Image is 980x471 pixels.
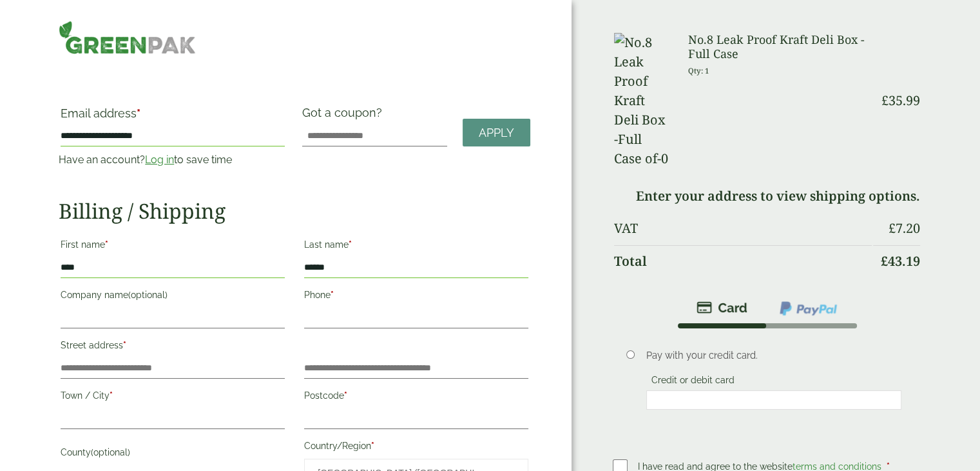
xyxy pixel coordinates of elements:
[778,300,838,317] img: ppcp-gateway.png
[614,181,920,212] td: Enter your address to view shipping options.
[61,108,285,126] label: Email address
[344,390,347,401] abbr: required
[371,441,374,451] abbr: required
[614,33,673,168] img: No.8 Leak Proof Kraft Deli Box -Full Case of-0
[145,154,174,166] a: Log in
[688,33,872,61] h3: No.8 Leak Proof Kraft Deli Box - Full Case
[304,386,528,408] label: Postcode
[331,290,334,300] abbr: required
[881,252,888,270] span: £
[91,447,130,457] span: (optional)
[61,386,285,408] label: Town / City
[304,286,528,308] label: Phone
[646,375,740,389] label: Credit or debit card
[105,239,108,250] abbr: required
[302,106,387,126] label: Got a coupon?
[889,219,896,237] span: £
[349,239,352,250] abbr: required
[123,340,126,350] abbr: required
[463,119,530,146] a: Apply
[61,235,285,257] label: First name
[889,219,920,237] bdi: 7.20
[128,290,168,300] span: (optional)
[688,66,709,75] small: Qty: 1
[646,348,901,363] p: Pay with your credit card.
[59,199,530,223] h2: Billing / Shipping
[304,235,528,257] label: Last name
[61,286,285,308] label: Company name
[110,390,113,401] abbr: required
[881,252,920,270] bdi: 43.19
[614,245,872,277] th: Total
[881,92,920,109] bdi: 35.99
[614,213,872,244] th: VAT
[479,126,514,140] span: Apply
[59,21,195,54] img: GreenPak Supplies
[304,437,528,459] label: Country/Region
[61,443,285,465] label: County
[61,336,285,358] label: Street address
[59,152,287,168] p: Have an account? to save time
[697,300,747,316] img: stripe.png
[137,106,140,120] abbr: required
[650,394,898,406] iframe: Secure card payment input frame
[881,92,889,109] span: £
